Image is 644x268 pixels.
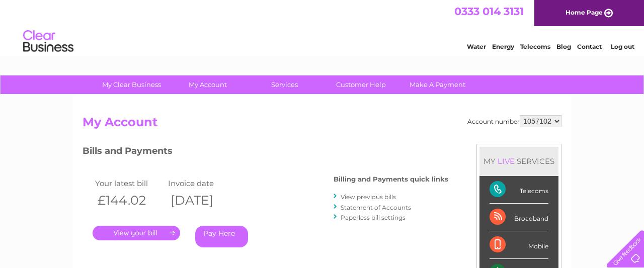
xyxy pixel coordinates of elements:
[611,43,634,50] a: Log out
[467,43,486,50] a: Water
[396,75,479,94] a: Make A Payment
[85,6,560,49] div: Clear Business is a trading name of Verastar Limited (registered in [GEOGRAPHIC_DATA] No. 3667643...
[341,214,406,221] a: Paperless bill settings
[90,75,173,94] a: My Clear Business
[490,231,548,259] div: Mobile
[93,190,166,211] th: £144.02
[319,75,403,94] a: Customer Help
[492,43,514,50] a: Energy
[23,26,74,57] img: logo.png
[243,75,326,94] a: Services
[166,176,238,190] td: Invoice date
[496,156,517,166] div: LIVE
[490,204,548,231] div: Broadband
[167,75,250,94] a: My Account
[479,147,558,175] div: MY SERVICES
[341,193,396,201] a: View previous bills
[195,226,248,247] a: Pay Here
[577,43,602,50] a: Contact
[454,5,524,18] a: 0333 014 3131
[334,175,448,183] h4: Billing and Payments quick links
[83,115,561,134] h2: My Account
[166,190,238,211] th: [DATE]
[490,176,548,204] div: Telecoms
[520,43,550,50] a: Telecoms
[556,43,571,50] a: Blog
[341,204,411,211] a: Statement of Accounts
[93,176,166,190] td: Your latest bill
[93,226,180,240] a: .
[467,115,561,127] div: Account number
[83,144,448,161] h3: Bills and Payments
